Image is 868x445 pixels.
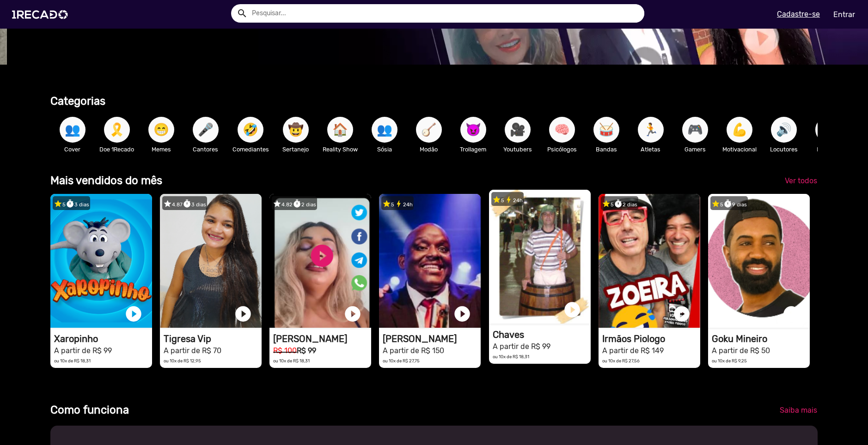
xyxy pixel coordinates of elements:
[379,194,481,328] video: 1RECADO vídeos dedicados para fãs e empresas
[672,305,691,323] a: play_circle_filled
[777,10,820,18] u: Cadastre-se
[602,333,700,344] h1: Irmãos Piologo
[554,117,570,143] span: 🧠
[766,145,801,154] p: Locutores
[198,117,214,143] span: 🎤
[602,358,640,363] small: ou 10x de R$ 27,56
[785,176,817,185] span: Ver todos
[383,358,420,363] small: ou 10x de R$ 27,75
[153,117,169,143] span: 😁
[460,117,486,143] button: 😈
[273,358,310,363] small: ou 10x de R$ 18,31
[54,346,112,355] small: A partir de R$ 99
[377,117,392,143] span: 👥
[238,117,263,143] button: 🤣
[678,145,713,154] p: Gamers
[148,117,174,143] button: 😁
[780,406,817,415] span: Saiba mais
[367,145,402,154] p: Sósia
[164,358,201,363] small: ou 10x de R$ 12,95
[782,305,801,323] a: play_circle_filled
[343,305,362,323] a: play_circle_filled
[55,145,90,154] p: Cover
[383,346,444,355] small: A partir de R$ 150
[682,117,708,143] button: 🎮
[643,117,659,143] span: 🏃
[510,117,526,143] span: 🎥
[421,117,437,143] span: 🪕
[372,117,397,143] button: 👥
[712,333,810,344] h1: Goku Mineiro
[549,117,575,143] button: 🧠
[383,333,481,344] h1: [PERSON_NAME]
[776,117,792,143] span: 🔊
[589,145,624,154] p: Bandas
[712,346,770,355] small: A partir de R$ 50
[160,194,262,328] video: 1RECADO vídeos dedicados para fãs e empresas
[687,117,703,143] span: 🎮
[193,117,219,143] button: 🎤
[771,117,797,143] button: 🔊
[732,117,747,143] span: 💪
[489,190,591,324] video: 1RECADO vídeos dedicados para fãs e empresas
[234,305,252,323] a: play_circle_filled
[411,145,446,154] p: Modão
[164,346,221,355] small: A partir de R$ 70
[602,346,664,355] small: A partir de R$ 149
[278,145,313,154] p: Sertanejo
[60,117,86,143] button: 👥
[722,145,757,154] p: Motivacional
[599,117,614,143] span: 🥁
[712,358,747,363] small: ou 10x de R$ 9,25
[109,117,125,143] span: 🎗️
[633,145,668,154] p: Atletas
[50,194,152,328] video: 1RECADO vídeos dedicados para fãs e empresas
[456,145,491,154] p: Trollagem
[273,333,371,344] h1: [PERSON_NAME]
[164,333,262,344] h1: Tigresa Vip
[500,145,535,154] p: Youtubers
[544,145,580,154] p: Psicólogos
[465,117,481,143] span: 😈
[54,333,152,344] h1: Xaropinho
[188,145,223,154] p: Cantores
[811,145,846,154] p: Modelos
[638,117,664,143] button: 🏃
[273,346,297,355] small: R$ 100
[493,342,550,351] small: A partir de R$ 99
[124,305,143,323] a: play_circle_filled
[772,402,825,419] a: Saiba mais
[99,145,134,154] p: Doe 1Recado
[288,117,304,143] span: 🤠
[104,117,130,143] button: 🎗️
[232,145,269,154] p: Comediantes
[323,145,358,154] p: Reality Show
[493,354,529,359] small: ou 10x de R$ 18,31
[144,145,179,154] p: Memes
[493,329,591,340] h1: Chaves
[237,8,248,19] mat-icon: Example home icon
[563,301,581,319] a: play_circle_filled
[245,4,644,23] input: Pesquisar...
[269,194,371,328] video: 1RECADO vídeos dedicados para fãs e empresas
[65,117,80,143] span: 👥
[50,403,129,416] b: Como funciona
[50,95,105,108] b: Categorias
[453,305,471,323] a: play_circle_filled
[505,117,531,143] button: 🎥
[332,117,348,143] span: 🏠
[827,6,861,23] a: Entrar
[243,117,258,143] span: 🤣
[593,117,619,143] button: 🥁
[727,117,752,143] button: 💪
[708,194,810,328] video: 1RECADO vídeos dedicados para fãs e empresas
[54,358,91,363] small: ou 10x de R$ 18,31
[297,346,316,355] b: R$ 99
[599,194,700,328] video: 1RECADO vídeos dedicados para fãs e empresas
[50,174,162,187] b: Mais vendidos do mês
[327,117,353,143] button: 🏠
[233,5,250,21] button: Example home icon
[283,117,309,143] button: 🤠
[416,117,442,143] button: 🪕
